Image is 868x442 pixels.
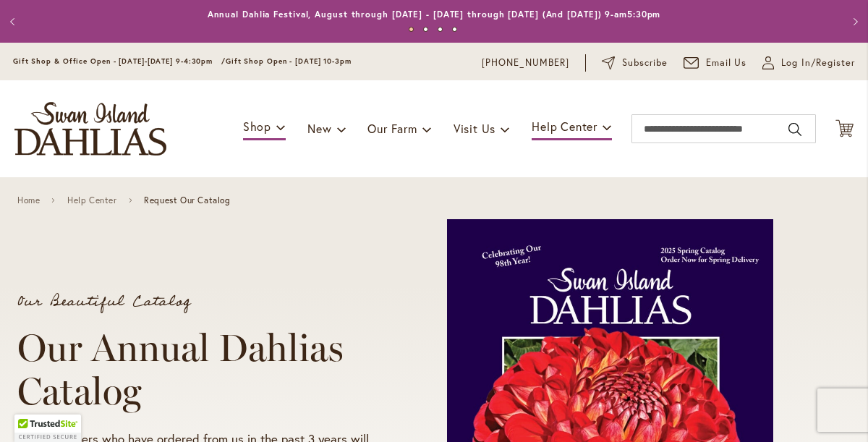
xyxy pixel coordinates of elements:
[423,27,428,32] button: 2 of 4
[243,119,271,134] span: Shop
[452,27,457,32] button: 4 of 4
[367,121,417,136] span: Our Farm
[706,56,747,70] span: Email Us
[438,27,443,32] button: 3 of 4
[684,56,747,70] a: Email Us
[13,56,226,66] span: Gift Shop & Office Open - [DATE]-[DATE] 9-4:30pm /
[17,294,392,309] p: Our Beautiful Catalog
[409,27,414,32] button: 1 of 4
[17,195,40,205] a: Home
[762,56,855,70] a: Log In/Register
[602,56,668,70] a: Subscribe
[17,326,392,413] h1: Our Annual Dahlias Catalog
[839,7,868,36] button: Next
[454,121,495,136] span: Visit Us
[781,56,855,70] span: Log In/Register
[144,195,230,205] span: Request Our Catalog
[622,56,668,70] span: Subscribe
[208,9,661,20] a: Annual Dahlia Festival, August through [DATE] - [DATE] through [DATE] (And [DATE]) 9-am5:30pm
[14,415,81,442] div: TrustedSite Certified
[67,195,117,205] a: Help Center
[307,121,331,136] span: New
[226,56,352,66] span: Gift Shop Open - [DATE] 10-3pm
[482,56,569,70] a: [PHONE_NUMBER]
[14,102,166,156] a: store logo
[532,119,597,134] span: Help Center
